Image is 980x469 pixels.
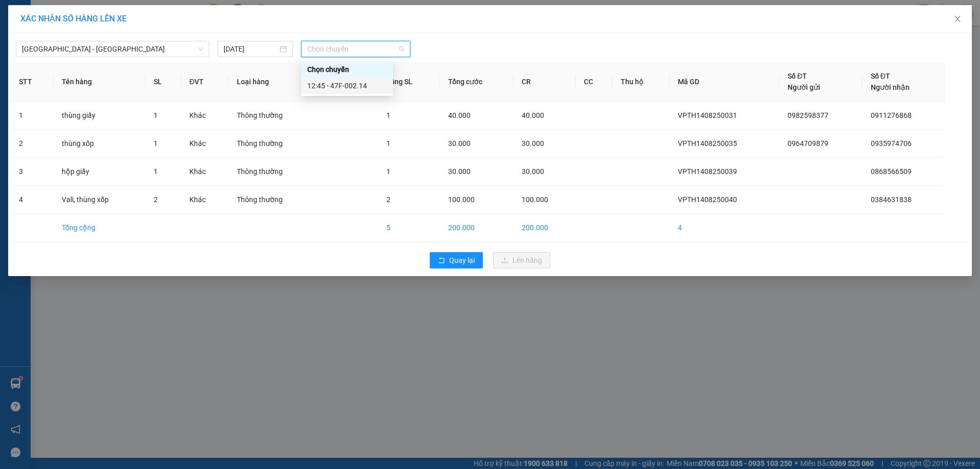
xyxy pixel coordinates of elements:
span: 40.000 [522,111,544,119]
th: CR [513,62,576,102]
span: 0964709879 [788,139,828,147]
span: 1 [386,139,390,147]
th: CC [576,62,613,102]
td: 200.000 [513,214,576,242]
span: 30.000 [448,139,471,147]
span: 0935974706 [871,139,912,147]
td: Thông thường [229,102,319,130]
td: 1 [11,102,54,130]
input: 14/08/2025 [224,43,278,55]
span: Quay lại [449,255,475,266]
td: Khác [181,130,229,158]
th: Loại hàng [229,62,319,102]
td: hộp giấy [54,158,145,186]
span: 1 [154,167,158,176]
span: 30.000 [522,167,544,176]
button: Close [943,5,972,34]
span: Số ĐT [871,72,890,80]
span: 1 [154,111,158,119]
td: 200.000 [440,214,513,242]
td: 5 [378,214,440,242]
span: 0982598377 [788,111,828,119]
td: thùng giấy [54,102,145,130]
span: VPTH1408250039 [678,167,737,176]
th: Mã GD [670,62,779,102]
td: 3 [11,158,54,186]
td: Khác [181,102,229,130]
span: 2 [154,195,158,204]
td: Khác [181,158,229,186]
th: Tổng cước [440,62,513,102]
td: 2 [11,130,54,158]
td: Tổng cộng [54,214,145,242]
span: Chọn chuyến [307,41,404,57]
td: 4 [11,186,54,214]
span: VPTH1408250035 [678,139,737,147]
span: 30.000 [522,139,544,147]
span: 100.000 [448,195,475,204]
span: 1 [386,167,390,176]
span: 1 [386,111,390,119]
th: STT [11,62,54,102]
th: SL [145,62,181,102]
span: Người gửi [788,83,820,91]
th: Thu hộ [612,62,670,102]
td: Thông thường [229,186,319,214]
span: XÁC NHẬN SỐ HÀNG LÊN XE [20,14,127,23]
span: 0911276868 [871,111,912,119]
div: 12:45 - 47F-002.14 [307,80,387,91]
td: Thông thường [229,158,319,186]
span: VPTH1408250031 [678,111,737,119]
span: 40.000 [448,111,471,119]
div: Chọn chuyến [307,64,387,75]
th: Tổng SL [378,62,440,102]
span: Số ĐT [788,72,807,80]
span: 2 [386,195,390,204]
td: Khác [181,186,229,214]
th: Tên hàng [54,62,145,102]
span: Người nhận [871,83,910,91]
button: uploadLên hàng [493,252,550,268]
td: Thông thường [229,130,319,158]
span: 0868566509 [871,167,912,176]
td: thùng xốp [54,130,145,158]
span: VPTH1408250040 [678,195,737,204]
td: Vali, thùng xốp [54,186,145,214]
th: ĐVT [181,62,229,102]
span: Phú Yên - Đắk Lắk [22,41,203,57]
div: Chọn chuyến [301,61,393,78]
span: 0384631838 [871,195,912,204]
span: 1 [154,139,158,147]
button: rollbackQuay lại [430,252,483,268]
span: 100.000 [522,195,548,204]
span: close [953,15,962,23]
span: rollback [438,257,445,265]
span: 30.000 [448,167,471,176]
td: 4 [670,214,779,242]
